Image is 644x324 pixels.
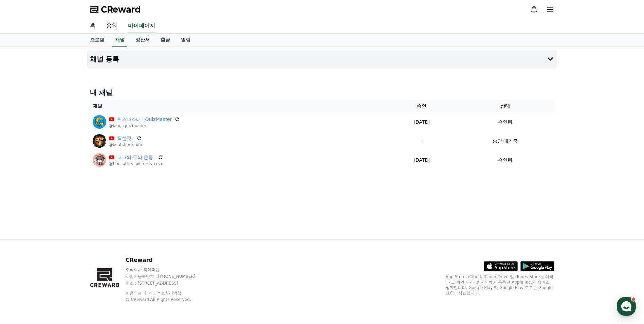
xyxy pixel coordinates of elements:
[390,157,454,164] p: [DATE]
[90,55,119,63] h4: 채널 등록
[101,4,141,15] span: CReward
[127,19,157,33] a: 마이페이지
[498,157,512,164] p: 승인됨
[87,50,557,69] button: 채널 등록
[109,142,142,147] p: @kcutshorts-x6i
[90,4,141,15] a: CReward
[155,34,176,47] a: 출금
[93,115,106,129] img: 퀴즈마스터 I QuizMaster
[85,34,110,47] a: 프로필
[117,135,134,142] a: 꽉찬컷
[112,34,127,47] a: 채널
[126,281,208,286] p: 주소 : [STREET_ADDRESS]
[117,116,172,123] a: 퀴즈마스터 I QuizMaster
[493,138,518,145] p: 승인 대기중
[149,291,181,295] a: 개인정보처리방침
[101,19,123,33] a: 음원
[446,274,554,296] p: App Store, iCloud, iCloud Drive 및 iTunes Store는 미국과 그 밖의 나라 및 지역에서 등록된 Apple Inc.의 서비스 상표입니다. Goo...
[93,153,106,167] img: 코코의 두뇌 운동
[390,138,454,145] p: -
[498,119,512,126] p: 승인됨
[90,88,554,97] h4: 내 채널
[126,297,208,302] p: © CReward All Rights Reserved.
[109,123,180,128] p: @king_quizmaster
[126,256,208,264] p: CReward
[93,134,106,148] img: 꽉찬컷
[85,19,101,33] a: 홈
[390,119,454,126] p: [DATE]
[456,100,554,112] th: 상태
[176,34,196,47] a: 알림
[117,154,155,161] a: 코코의 두뇌 운동
[130,34,155,47] a: 정산서
[109,161,164,166] p: @find_other_pictures_coco
[126,274,208,279] p: 사업자등록번호 : [PHONE_NUMBER]
[90,100,387,112] th: 채널
[126,291,147,295] a: 이용약관
[387,100,456,112] th: 승인
[126,267,208,272] p: 주식회사 와이피랩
